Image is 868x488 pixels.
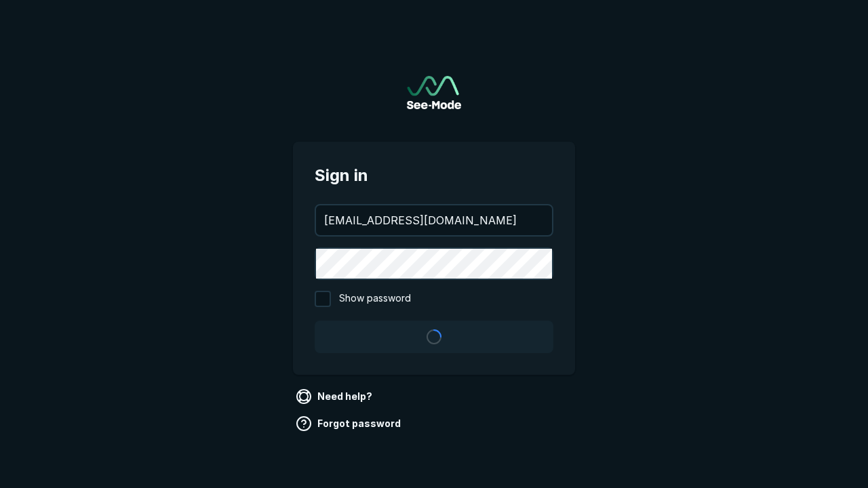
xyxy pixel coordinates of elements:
a: Forgot password [293,413,406,434]
input: your@email.com [316,205,552,235]
a: Go to sign in [407,76,461,109]
img: See-Mode Logo [407,76,461,109]
span: Show password [339,291,411,307]
span: Sign in [315,163,553,188]
a: Need help? [293,386,378,407]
